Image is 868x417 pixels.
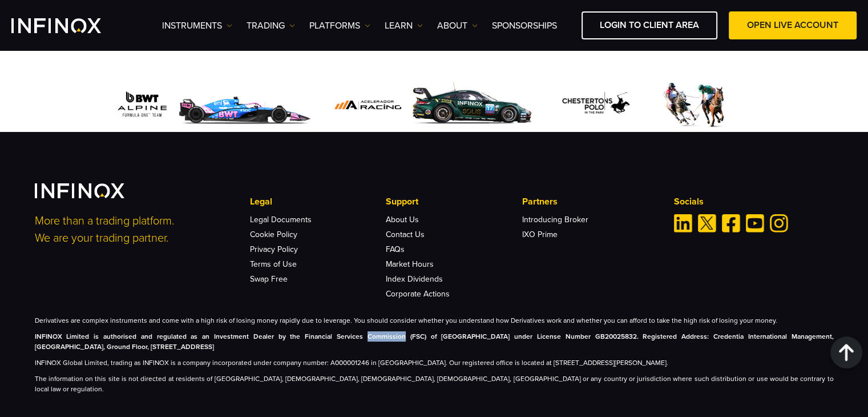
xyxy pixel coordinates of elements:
a: Instruments [162,19,232,33]
p: Legal [250,195,386,209]
a: FAQs [386,244,405,254]
a: Index Dividends [386,274,443,284]
a: Introducing Broker [522,215,588,224]
a: IXO Prime [522,230,558,239]
a: Legal Documents [250,215,312,224]
a: ABOUT [437,19,478,33]
a: TRADING [247,19,295,33]
p: Derivatives are complex instruments and come with a high risk of losing money rapidly due to leve... [35,315,834,326]
a: Linkedin [674,214,692,232]
a: INFINOX Logo [11,18,128,33]
a: Terms of Use [250,259,297,269]
a: Privacy Policy [250,244,298,254]
a: Instagram [770,214,788,232]
a: Swap Free [250,274,288,284]
a: Facebook [722,214,740,232]
a: LOGIN TO CLIENT AREA [582,11,717,39]
a: Youtube [746,214,764,232]
a: SPONSORSHIPS [492,19,557,33]
a: OPEN LIVE ACCOUNT [729,11,857,39]
p: Partners [522,195,658,209]
p: INFINOX Global Limited, trading as INFINOX is a company incorporated under company number: A00000... [35,358,834,368]
p: More than a trading platform. We are your trading partner. [35,212,235,247]
a: Market Hours [386,259,434,269]
p: Socials [674,195,834,209]
a: PLATFORMS [309,19,370,33]
strong: INFINOX Limited is authorised and regulated as an Investment Dealer by the Financial Services Com... [35,332,834,351]
a: Corporate Actions [386,289,450,299]
p: The information on this site is not directed at residents of [GEOGRAPHIC_DATA], [DEMOGRAPHIC_DATA... [35,374,834,394]
a: Learn [385,19,423,33]
a: Twitter [698,214,716,232]
a: About Us [386,215,419,224]
a: Cookie Policy [250,230,297,239]
p: Support [386,195,522,209]
a: Contact Us [386,230,425,239]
